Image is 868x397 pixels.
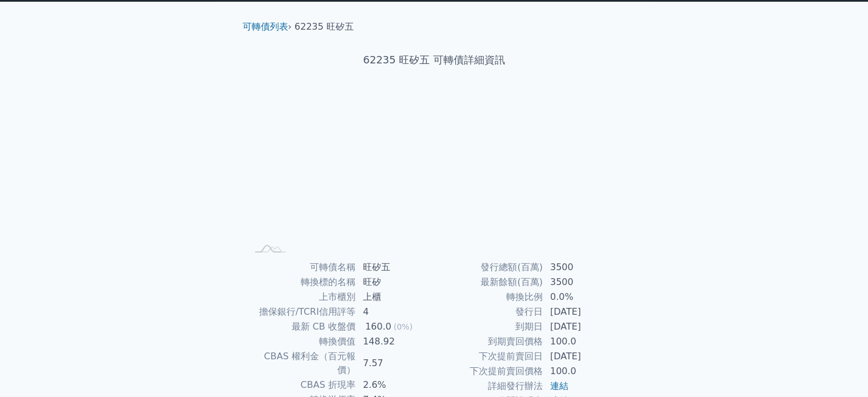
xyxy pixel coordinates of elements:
td: [DATE] [543,304,621,319]
td: 3500 [543,275,621,290]
td: [DATE] [543,319,621,334]
td: 轉換標的名稱 [247,275,356,290]
td: [DATE] [543,349,621,364]
td: 最新 CB 收盤價 [247,319,356,334]
td: 100.0 [543,364,621,379]
td: CBAS 折現率 [247,378,356,392]
td: 旺矽 [356,275,434,290]
td: 100.0 [543,334,621,349]
div: 160.0 [363,320,394,334]
a: 可轉債列表 [243,21,288,32]
li: › [243,20,292,34]
td: 上櫃 [356,290,434,304]
td: 148.92 [356,334,434,349]
span: (0%) [394,322,413,331]
td: 下次提前賣回日 [434,349,543,364]
td: 最新餘額(百萬) [434,275,543,290]
td: 轉換價值 [247,334,356,349]
td: 到期賣回價格 [434,334,543,349]
td: 到期日 [434,319,543,334]
td: 擔保銀行/TCRI信用評等 [247,304,356,319]
td: 4 [356,304,434,319]
iframe: Chat Widget [811,342,868,397]
td: 發行日 [434,304,543,319]
td: 上市櫃別 [247,290,356,304]
td: 0.0% [543,290,621,304]
h1: 62235 旺矽五 可轉債詳細資訊 [233,52,635,68]
td: 2.6% [356,378,434,392]
td: 3500 [543,260,621,275]
td: 7.57 [356,349,434,378]
td: 可轉債名稱 [247,260,356,275]
a: 連結 [550,380,568,391]
td: 轉換比例 [434,290,543,304]
td: 下次提前賣回價格 [434,364,543,379]
td: 旺矽五 [356,260,434,275]
td: 發行總額(百萬) [434,260,543,275]
li: 62235 旺矽五 [294,20,354,34]
td: 詳細發行辦法 [434,379,543,394]
td: CBAS 權利金（百元報價） [247,349,356,378]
